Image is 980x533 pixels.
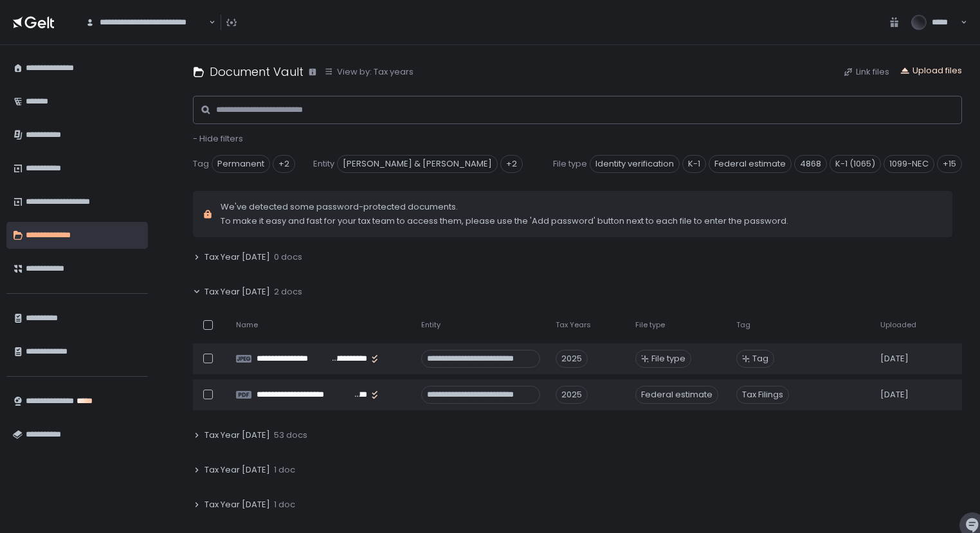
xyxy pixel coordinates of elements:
span: 1 doc [274,464,295,476]
span: File type [553,158,587,170]
span: Name [236,320,258,330]
div: Search for option [77,9,215,36]
div: +15 [937,155,962,173]
span: To make it easy and fast for your tax team to access them, please use the 'Add password' button n... [221,215,788,227]
span: Entity [313,158,334,170]
button: Upload files [900,65,962,77]
span: [PERSON_NAME] & [PERSON_NAME] [337,155,498,173]
input: Search for option [207,16,208,29]
span: K-1 (1065) [830,155,881,173]
span: - Hide filters [193,132,243,145]
span: Tax Year [DATE] [204,429,270,441]
span: Permanent [212,155,270,173]
span: Tag [193,158,209,170]
span: Tag [736,320,750,330]
div: Federal estimate [635,386,718,404]
span: Tax Year [DATE] [204,286,270,298]
span: Tax Year [DATE] [204,251,270,263]
span: Tax Year [DATE] [204,499,270,510]
button: Link files [843,66,889,78]
span: File type [651,353,685,365]
span: Entity [421,320,440,330]
div: 2025 [556,386,588,404]
span: Tax Years [556,320,591,330]
div: +2 [273,155,295,173]
span: [DATE] [880,389,909,401]
span: [DATE] [880,353,909,365]
span: Tag [752,353,768,365]
span: 2 docs [274,286,302,298]
span: Identity verification [590,155,680,173]
span: Tax Year [DATE] [204,464,270,476]
button: - Hide filters [193,133,243,145]
span: Uploaded [880,320,916,330]
span: 0 docs [274,251,302,263]
div: 2025 [556,350,588,368]
span: Federal estimate [709,155,792,173]
span: 1 doc [274,499,295,510]
span: K-1 [682,155,706,173]
button: View by: Tax years [324,66,413,78]
h1: Document Vault [210,63,304,80]
span: We've detected some password-protected documents. [221,201,788,213]
div: +2 [500,155,523,173]
span: Tax Filings [736,386,789,404]
span: 1099-NEC [884,155,934,173]
span: 4868 [794,155,827,173]
span: 53 docs [274,429,307,441]
span: File type [635,320,665,330]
